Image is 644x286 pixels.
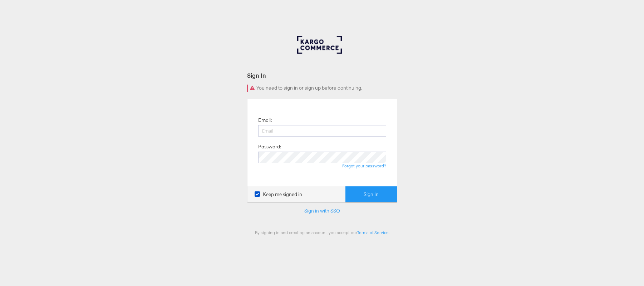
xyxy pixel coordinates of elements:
[258,143,281,150] label: Password:
[357,230,389,235] a: Terms of Service
[255,191,302,198] label: Keep me signed in
[247,85,397,92] div: You need to sign in or sign up before continuing.
[258,125,386,137] input: Email
[247,230,397,235] div: By signing in and creating an account, you accept our .
[342,163,386,168] a: Forgot your password?
[258,117,272,124] label: Email:
[304,208,340,214] a: Sign in with SSO
[345,186,397,202] button: Sign In
[247,71,397,80] div: Sign In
